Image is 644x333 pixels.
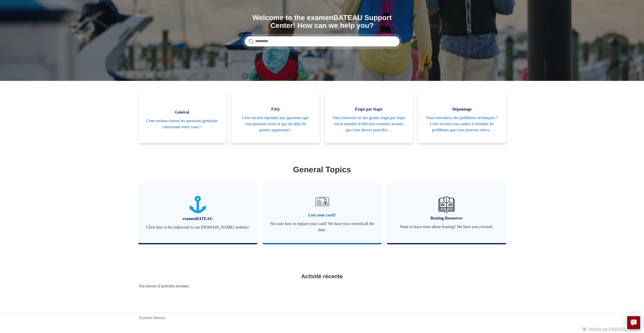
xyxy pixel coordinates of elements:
[139,283,505,289] div: Pas encore d’activités récentes.
[313,193,331,210] img: 01JRG6G4NA4NJ1BVG8MJM761YH
[138,94,226,143] a: Général Cette section couvre les questions générales concernant votre cours !
[239,106,312,112] span: FAQ
[146,118,219,130] span: Cette section couvre les questions générales concernant votre cours !
[139,163,505,176] h1: General Topics
[394,224,499,230] span: Want to learn more about boating? We have you covered.
[231,94,320,143] a: FAQ Cette section répondra aux questions que vous pourriez avoir et qui ont déjà été posées aupar...
[627,316,640,329] button: Live chat
[332,106,405,112] span: Étape par étape
[425,115,499,133] span: Vous rencontrez des problèmes techniques ? Cette section vous aidera à résoudre les problèmes que...
[262,183,382,243] a: Lost your card? Not sure how to replace your card? We have you covered all the time.
[146,224,250,230] span: Click here to be redirected to our [DOMAIN_NAME] website!
[270,221,374,233] span: Not sure how to replace your card? We have you covered all the time.
[245,14,400,30] h1: Welcome to the examenBATEAU Support Center! How can we help you?
[438,196,455,213] img: 01JHREV2E6NG3DHE8VTG8QH796
[190,196,206,213] img: 01JTNN85WSQ5FQ6HNXPDSZ7SRA
[245,36,400,46] input: Rechercher
[139,315,165,321] a: Examen Bateau
[139,272,505,281] h2: Activité récente
[239,115,312,133] span: Cette section répondra aux questions que vous pourriez avoir et qui ont déjà été posées auparavant !
[589,327,640,331] a: Réalisé par [PERSON_NAME]
[394,215,499,221] span: Boating Resources
[387,183,506,243] a: Boating Resources Want to learn more about boating? We have you covered.
[425,106,499,112] span: Dépannage
[332,115,405,133] span: Vous trouverez ici des guides étape par étape sur la manière d'effectuer certaines actions que vo...
[418,94,506,143] a: Dépannage Vous rencontrez des problèmes techniques ? Cette section vous aidera à résoudre les pro...
[325,94,413,143] a: Étape par étape Vous trouverez ici des guides étape par étape sur la manière d'effectuer certaine...
[138,183,257,243] a: examenBATEAU Click here to be redirected to our [DOMAIN_NAME] website!
[146,216,250,222] span: examenBATEAU
[270,212,374,218] span: Lost your card?
[146,109,219,115] span: Général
